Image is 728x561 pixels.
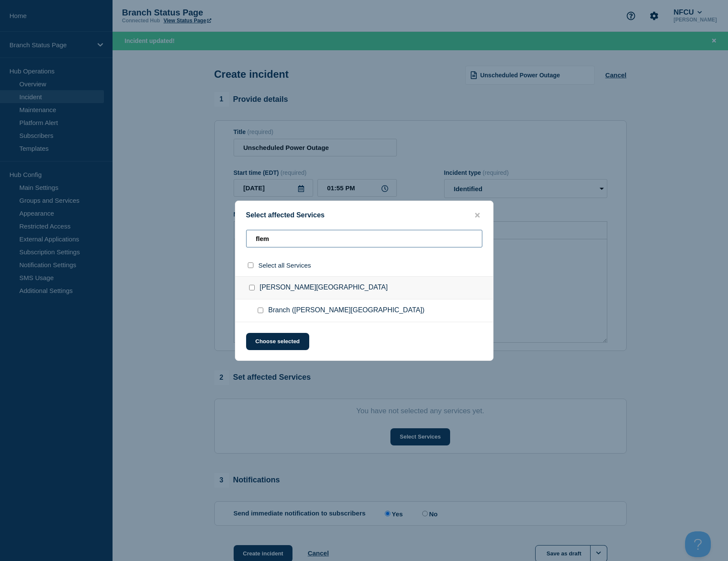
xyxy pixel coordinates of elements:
[259,262,311,269] span: Select all Services
[246,230,482,247] input: Search
[268,306,425,315] span: Branch ([PERSON_NAME][GEOGRAPHIC_DATA])
[246,333,309,350] button: Choose selected
[472,211,482,220] button: close button
[258,308,263,313] input: Branch (Fleming Island FL) checkbox
[249,285,255,290] input: Fleming Island FL checkbox
[235,211,493,220] div: Select affected Services
[248,262,253,268] input: select all checkbox
[235,276,493,299] div: [PERSON_NAME][GEOGRAPHIC_DATA]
